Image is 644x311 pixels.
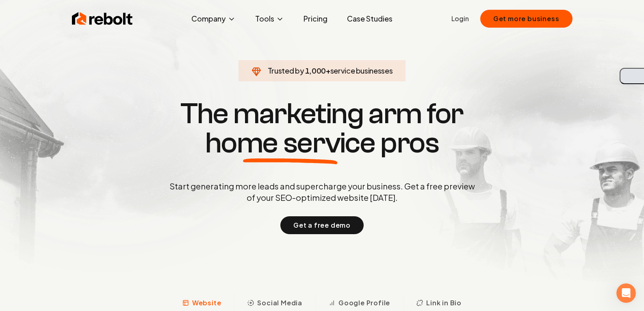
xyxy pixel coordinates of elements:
[249,11,291,27] button: Tools
[330,66,393,75] span: service businesses
[297,11,334,27] a: Pricing
[257,298,302,308] span: Social Media
[616,283,636,303] iframe: Intercom live chat
[305,65,326,76] span: 1,000
[192,298,221,308] span: Website
[480,10,572,28] button: Get more business
[205,128,375,158] span: home service
[326,66,330,75] span: +
[338,298,390,308] span: Google Profile
[168,181,477,203] p: Start generating more leads and supercharge your business. Get a free preview of your SEO-optimiz...
[72,11,133,27] img: Rebolt Logo
[451,14,469,24] a: Login
[426,298,462,308] span: Link in Bio
[185,11,242,27] button: Company
[127,99,517,158] h1: The marketing arm for pros
[340,11,399,27] a: Case Studies
[268,66,304,75] span: Trusted by
[280,216,364,234] button: Get a free demo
